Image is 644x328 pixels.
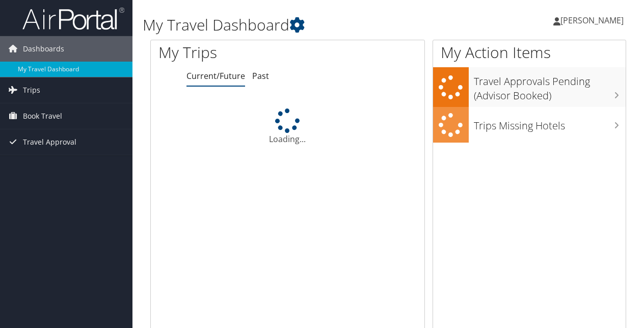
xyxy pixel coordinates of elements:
[158,42,303,63] h1: My Trips
[560,15,624,26] span: [PERSON_NAME]
[433,107,626,143] a: Trips Missing Hotels
[143,14,470,36] h1: My Travel Dashboard
[474,114,626,133] h3: Trips Missing Hotels
[23,129,76,155] span: Travel Approval
[23,36,64,62] span: Dashboards
[23,77,40,103] span: Trips
[474,69,626,103] h3: Travel Approvals Pending (Advisor Booked)
[151,108,424,145] div: Loading...
[23,103,62,129] span: Book Travel
[22,7,124,31] img: airportal-logo.png
[186,70,245,81] a: Current/Future
[433,67,626,106] a: Travel Approvals Pending (Advisor Booked)
[553,5,634,36] a: [PERSON_NAME]
[252,70,269,81] a: Past
[433,42,626,63] h1: My Action Items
